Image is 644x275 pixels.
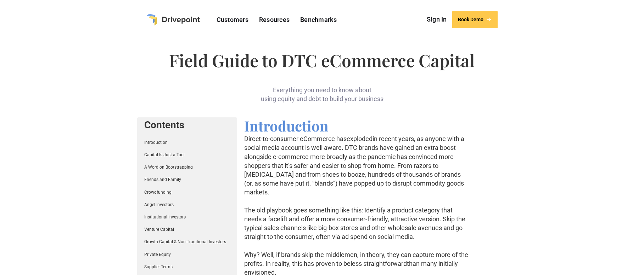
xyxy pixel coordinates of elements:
[213,14,252,25] a: Customers
[144,215,186,220] a: Institutional Investors
[144,165,193,170] a: A Word on Bootstrapping
[137,52,506,69] h1: Field Guide to DTC eCommerce Capital
[144,252,171,257] a: Private Equity
[351,260,407,267] a: less straightforward
[256,14,293,25] a: Resources
[423,14,450,25] a: Sign In
[244,117,470,134] h4: Introduction
[144,152,185,157] a: Capital Is Just a Tool
[144,140,168,145] a: Introduction
[144,177,181,182] a: Friends and Family
[144,202,174,207] a: Angel Investors
[144,239,226,244] a: Growth Capital & Non-Traditional Investors
[452,11,498,28] a: Book Demo
[144,119,230,131] h5: Contents
[347,135,373,142] a: exploded
[244,134,470,197] p: Direct-to-consumer eCommerce has in recent years, as anyone with a social media account is well a...
[144,227,174,232] a: Venture Capital
[144,264,173,269] a: Supplier Terms
[297,14,341,25] a: Benchmarks
[147,14,200,25] a: home
[144,190,172,195] a: Crowdfunding
[314,180,333,187] a: blands
[216,74,429,103] div: Everything you need to know about using equity and debt to build your business
[458,17,483,23] div: Book Demo
[244,206,470,241] p: The old playbook goes something like this: Identify a product category that needs a facelift and ...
